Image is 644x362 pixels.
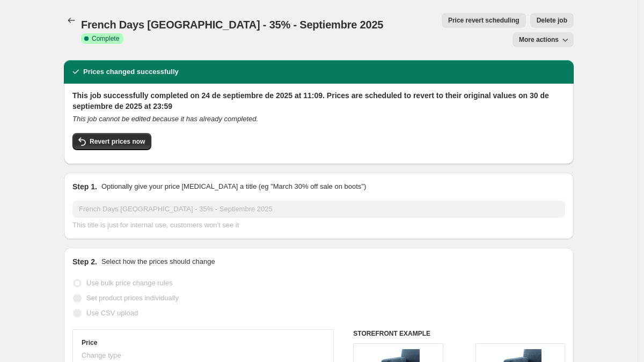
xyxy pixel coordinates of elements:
button: Price revert scheduling [442,13,526,28]
span: Delete job [537,16,567,25]
span: Use bulk price change rules [86,279,172,287]
span: More actions [519,35,559,44]
span: Price revert scheduling [448,16,519,25]
button: Revert prices now [72,133,151,150]
h2: Step 1. [72,181,97,192]
button: More actions [513,32,574,47]
span: This title is just for internal use, customers won't see it [72,221,239,229]
h6: STOREFRONT EXAMPLE [353,329,565,338]
i: This job cannot be edited because it has already completed. [72,115,258,123]
input: 30% off holiday sale [72,201,565,218]
h2: Prices changed successfully [83,67,179,77]
span: Change type [82,351,121,359]
h3: Price [82,338,97,347]
span: French Days [GEOGRAPHIC_DATA] - 35% - Septiembre 2025 [81,19,383,31]
span: Revert prices now [90,137,145,146]
button: Price change jobs [64,13,79,28]
p: Optionally give your price [MEDICAL_DATA] a title (eg "March 30% off sale on boots") [101,181,366,192]
span: Set product prices individually [86,294,179,302]
h2: This job successfully completed on 24 de septiembre de 2025 at 11:09. Prices are scheduled to rev... [72,90,565,112]
p: Select how the prices should change [101,256,215,267]
h2: Step 2. [72,256,97,267]
span: Complete [92,34,119,43]
span: Use CSV upload [86,309,138,317]
button: Delete job [530,13,574,28]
